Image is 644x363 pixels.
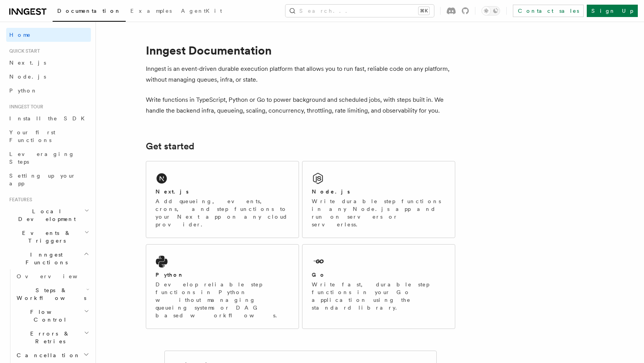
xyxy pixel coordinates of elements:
span: Node.js [9,74,46,80]
h2: Next.js [155,188,189,195]
span: Home [9,31,31,39]
span: Features [6,197,32,203]
a: Leveraging Steps [6,147,91,169]
span: Inngest Functions [6,251,84,266]
button: Search...⌘K [285,5,434,17]
span: Steps & Workflows [14,286,86,302]
a: Contact sales [513,5,584,17]
a: Sign Up [587,5,638,17]
p: Write functions in TypeScript, Python or Go to power background and scheduled jobs, with steps bu... [146,94,455,116]
a: Install the SDK [6,111,91,125]
p: Write durable step functions in any Node.js app and run on servers or serverless. [312,197,446,228]
button: Errors & Retries [14,327,91,348]
a: Examples [126,2,176,21]
span: Leveraging Steps [9,151,75,165]
button: Cancellation [14,348,91,362]
a: Your first Functions [6,125,91,147]
button: Flow Control [14,305,91,327]
span: Next.js [9,60,46,66]
button: Events & Triggers [6,226,91,248]
a: Setting up your app [6,169,91,190]
span: Inngest tour [6,104,43,110]
span: Python [9,87,38,94]
span: Flow Control [14,308,84,324]
h2: Node.js [312,188,350,195]
a: Next.jsAdd queueing, events, crons, and step functions to your Next app on any cloud provider. [146,161,299,238]
p: Write fast, durable step functions in your Go application using the standard library. [312,281,446,312]
span: Setting up your app [9,173,76,187]
a: AgentKit [176,2,227,21]
p: Inngest is an event-driven durable execution platform that allows you to run fast, reliable code ... [146,63,455,85]
h1: Inngest Documentation [146,43,455,57]
a: Overview [14,269,91,283]
a: Python [6,84,91,98]
button: Toggle dark mode [482,6,500,15]
kbd: ⌘K [419,7,429,15]
button: Local Development [6,204,91,226]
span: Errors & Retries [14,330,84,345]
button: Steps & Workflows [14,283,91,305]
span: Quick start [6,48,40,54]
span: Examples [130,8,172,14]
a: Next.js [6,56,91,70]
h2: Python [155,271,184,279]
p: Add queueing, events, crons, and step functions to your Next app on any cloud provider. [155,197,289,228]
a: Documentation [53,2,126,22]
p: Develop reliable step functions in Python without managing queueing systems or DAG based workflows. [155,281,289,319]
a: Node.js [6,70,91,84]
a: Node.jsWrite durable step functions in any Node.js app and run on servers or serverless. [302,161,455,238]
span: Cancellation [14,351,80,359]
span: Your first Functions [9,129,55,143]
span: Documentation [57,8,121,14]
a: Home [6,28,91,42]
span: Install the SDK [9,115,89,122]
button: Inngest Functions [6,248,91,269]
span: Local Development [6,207,84,223]
span: Events & Triggers [6,229,84,245]
a: PythonDevelop reliable step functions in Python without managing queueing systems or DAG based wo... [146,244,299,329]
h2: Go [312,271,326,279]
span: Overview [17,273,96,279]
a: Get started [146,141,194,152]
a: GoWrite fast, durable step functions in your Go application using the standard library. [302,244,455,329]
span: AgentKit [181,8,222,14]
